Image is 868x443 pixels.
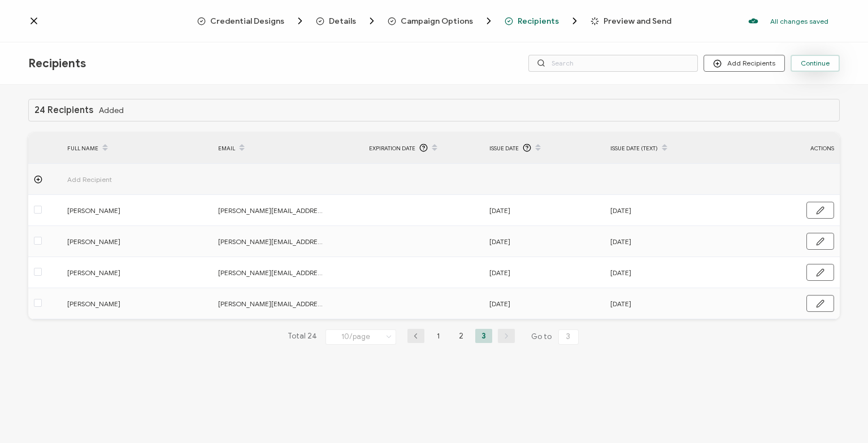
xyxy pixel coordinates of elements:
[489,297,510,310] span: [DATE]
[62,138,212,158] div: FULL NAME
[388,15,494,27] span: Campaign Options
[453,329,470,343] li: 2
[329,17,356,25] span: Details
[67,297,175,310] span: [PERSON_NAME]
[528,55,698,72] input: Search
[288,329,317,345] span: Total 24
[791,55,840,72] button: Continue
[67,204,175,217] span: [PERSON_NAME]
[801,60,830,67] span: Continue
[67,235,175,248] span: [PERSON_NAME]
[218,235,325,248] span: [PERSON_NAME][EMAIL_ADDRESS][PERSON_NAME][PERSON_NAME][DOMAIN_NAME]
[605,138,726,158] div: Issue Date (Text)
[610,204,631,217] span: [DATE]
[316,15,377,27] span: Details
[505,15,580,27] span: Recipients
[99,106,124,115] span: Added
[811,389,868,443] iframe: Chat Widget
[489,142,519,155] span: Issue Date
[604,17,671,25] span: Preview and Send
[489,266,510,279] span: [DATE]
[732,142,840,155] div: ACTIONS
[212,138,363,158] div: EMAIL
[369,142,415,155] span: Expiration Date
[531,329,581,345] span: Go to
[34,105,93,115] h1: 24 Recipients
[218,204,325,217] span: [PERSON_NAME][EMAIL_ADDRESS][PERSON_NAME][PERSON_NAME][DOMAIN_NAME]
[197,15,671,27] div: Breadcrumb
[489,204,510,217] span: [DATE]
[67,266,175,279] span: [PERSON_NAME]
[518,17,559,25] span: Recipients
[489,235,510,248] span: [DATE]
[610,266,631,279] span: [DATE]
[210,17,284,25] span: Credential Designs
[197,15,306,27] span: Credential Designs
[218,297,325,310] span: [PERSON_NAME][EMAIL_ADDRESS][PERSON_NAME][PERSON_NAME][DOMAIN_NAME]
[430,329,447,343] li: 1
[475,329,492,343] li: 3
[218,266,325,279] span: [PERSON_NAME][EMAIL_ADDRESS][PERSON_NAME][PERSON_NAME][DOMAIN_NAME]
[610,235,631,248] span: [DATE]
[591,17,671,25] span: Preview and Send
[325,329,396,345] input: Select
[28,57,86,71] span: Recipients
[770,17,828,25] p: All changes saved
[67,173,175,186] span: Add Recipient
[401,17,473,25] span: Campaign Options
[610,297,631,310] span: [DATE]
[704,55,785,72] button: Add Recipients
